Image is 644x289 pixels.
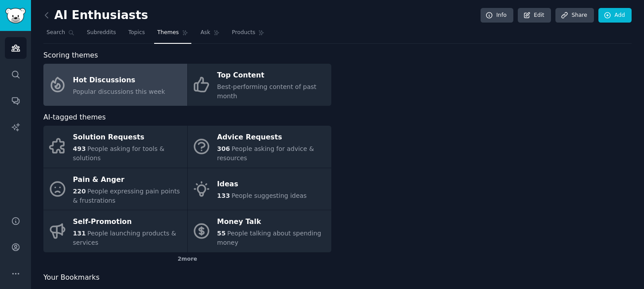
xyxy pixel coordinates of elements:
[73,230,86,237] span: 131
[43,168,187,210] a: Pain & Anger220People expressing pain points & frustrations
[188,210,332,252] a: Money Talk55People talking about spending money
[43,26,78,44] a: Search
[73,131,183,145] div: Solution Requests
[217,145,230,152] span: 306
[232,29,256,37] span: Products
[198,26,223,44] a: Ask
[84,26,119,44] a: Subreddits
[125,26,148,44] a: Topics
[73,230,176,246] span: People launching products & services
[73,173,183,187] div: Pain & Anger
[73,88,165,95] span: Popular discussions this week
[518,8,551,23] a: Edit
[43,8,148,23] h2: AI Enthusiasts
[73,188,180,204] span: People expressing pain points & frustrations
[217,192,230,199] span: 133
[217,145,314,162] span: People asking for advice & resources
[188,64,332,106] a: Top ContentBest-performing content of past month
[43,50,98,61] span: Scoring themes
[154,26,191,44] a: Themes
[43,210,187,252] a: Self-Promotion131People launching products & services
[217,177,306,192] div: Ideas
[217,83,316,100] span: Best-performing content of past month
[188,126,332,168] a: Advice Requests306People asking for advice & resources
[43,252,331,266] div: 2 more
[43,126,187,168] a: Solution Requests493People asking for tools & solutions
[481,8,513,23] a: Info
[555,8,594,23] a: Share
[73,145,165,162] span: People asking for tools & solutions
[157,29,179,37] span: Themes
[73,73,165,87] div: Hot Discussions
[188,168,332,210] a: Ideas133People suggesting ideas
[47,29,65,37] span: Search
[217,230,225,237] span: 55
[217,230,321,246] span: People talking about spending money
[598,8,632,23] a: Add
[5,8,26,23] img: GummySearch logo
[73,145,86,152] span: 493
[232,192,307,199] span: People suggesting ideas
[217,69,327,83] div: Top Content
[217,215,327,229] div: Money Talk
[87,29,116,37] span: Subreddits
[217,131,327,145] div: Advice Requests
[73,188,86,195] span: 220
[201,29,210,37] span: Ask
[229,26,268,44] a: Products
[43,112,106,123] span: AI-tagged themes
[43,64,187,106] a: Hot DiscussionsPopular discussions this week
[43,272,100,283] span: Your Bookmarks
[73,215,183,229] div: Self-Promotion
[128,29,145,37] span: Topics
